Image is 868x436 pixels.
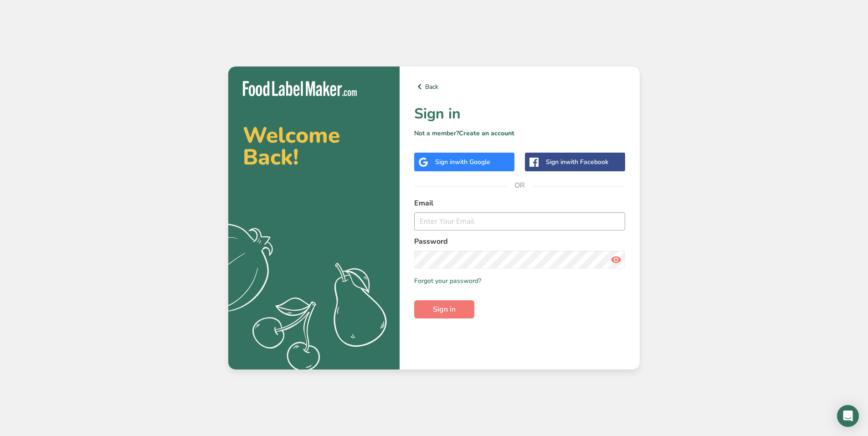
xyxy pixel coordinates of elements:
[243,81,357,96] img: Food Label Maker
[837,405,859,427] div: Open Intercom Messenger
[459,129,514,138] a: Create an account
[506,172,534,199] span: OR
[414,81,625,92] a: Back
[546,157,608,167] div: Sign in
[414,128,625,138] p: Not a member?
[414,236,625,247] label: Password
[414,212,625,231] input: Enter Your Email
[565,158,608,166] span: with Facebook
[433,304,456,315] span: Sign in
[455,158,490,166] span: with Google
[414,300,474,318] button: Sign in
[435,157,490,167] div: Sign in
[414,276,481,286] a: Forgot your password?
[414,103,625,125] h1: Sign in
[243,124,385,168] h2: Welcome Back!
[414,198,625,209] label: Email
